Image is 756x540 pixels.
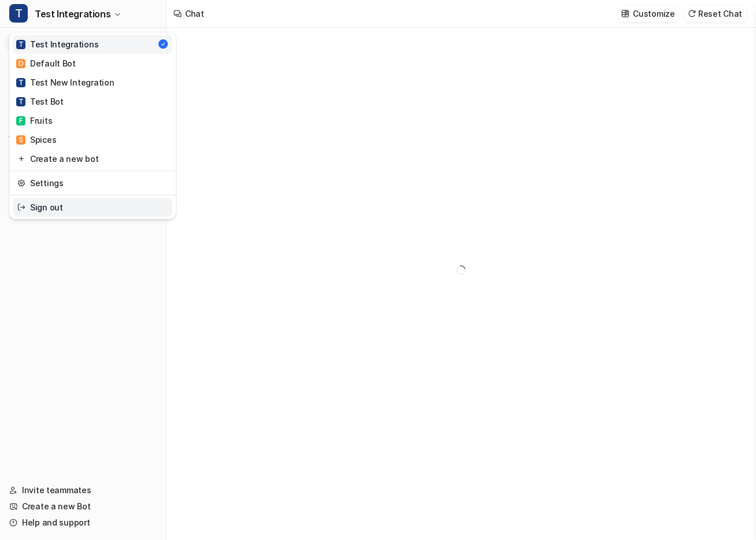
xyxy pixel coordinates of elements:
span: T [16,97,25,106]
a: Sign out [13,198,172,217]
span: D [16,59,25,68]
span: T [9,4,28,23]
img: reset [17,153,25,165]
div: Fruits [16,114,52,127]
span: T [16,78,25,87]
div: Test Integrations [16,38,98,50]
div: TTest Integrations [9,32,176,219]
span: T [16,40,25,49]
img: reset [17,177,25,189]
div: Test Bot [16,95,64,108]
img: reset [17,201,25,213]
span: S [16,135,25,145]
div: Default Bot [16,57,76,69]
span: Test Integrations [35,6,110,22]
div: Test New Integration [16,76,114,88]
div: Spices [16,134,56,146]
a: Create a new bot [13,149,172,168]
a: Settings [13,173,172,193]
span: F [16,116,25,125]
